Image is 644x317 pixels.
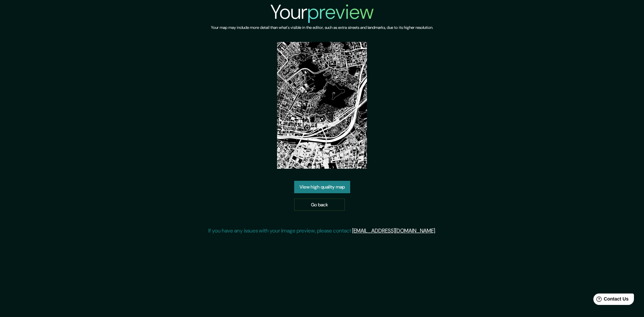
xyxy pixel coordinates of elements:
p: If you have any issues with your image preview, please contact . [208,227,436,235]
h6: Your map may include more detail than what's visible in the editor, such as extra streets and lan... [211,24,433,31]
a: [EMAIL_ADDRESS][DOMAIN_NAME] [352,227,435,234]
a: Go back [294,199,345,211]
iframe: Help widget launcher [584,291,637,310]
img: created-map-preview [277,42,367,169]
a: View high quality map [294,181,350,193]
